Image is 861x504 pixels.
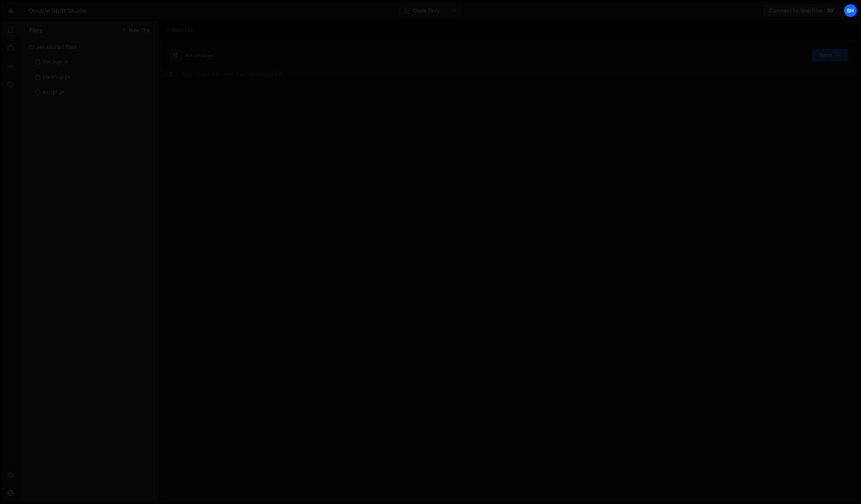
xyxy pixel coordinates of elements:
div: script.js [43,89,64,96]
div: 16803/45920.js [29,85,159,100]
div: 16803/45922.js [29,69,159,85]
div: Double Shift Studio [29,6,87,15]
a: 🤙 [2,2,20,20]
div: cleanup.js [43,74,70,80]
button: Save [811,48,848,62]
a: Sh [844,4,857,17]
div: Javascript files [20,39,159,54]
div: backup.js [43,59,68,65]
button: New File [121,27,150,33]
div: Type cmd + s to save your Javascript file. [181,71,283,77]
div: Not yet saved [185,52,215,59]
div: 16803/45921.js [29,54,159,69]
div: 1 [162,71,178,77]
a: Connect to Webflow [763,4,841,17]
button: Code Only [399,4,462,17]
div: New File [165,26,197,34]
h2: Files [29,26,43,34]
